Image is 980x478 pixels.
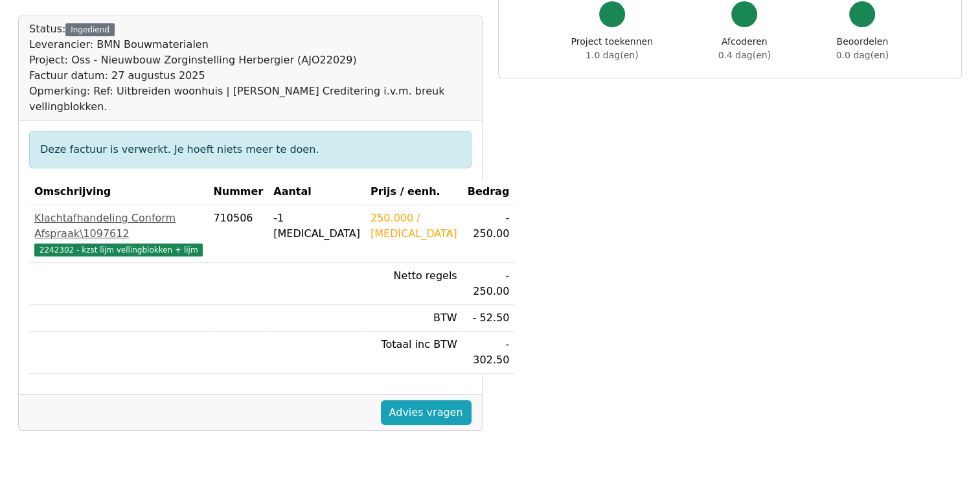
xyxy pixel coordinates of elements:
td: Netto regels [365,263,462,305]
th: Bedrag [462,179,515,205]
a: Advies vragen [381,400,472,425]
td: - 250.00 [462,205,515,263]
td: BTW [365,305,462,332]
div: Klachtafhandeling Conform Afspraak\1097612 [34,211,203,242]
th: Aantal [268,179,365,205]
th: Omschrijving [29,179,208,205]
a: Klachtafhandeling Conform Afspraak\10976122242302 - kzst lijm vellingblokken + lijm [34,211,203,257]
div: Ingediend [65,23,114,36]
th: Nummer [208,179,268,205]
div: Leverancier: BMN Bouwmaterialen [29,37,472,52]
span: 0.0 dag(en) [836,50,889,60]
span: 1.0 dag(en) [586,50,638,60]
th: Prijs / eenh. [365,179,462,205]
div: Afcoderen [718,35,771,62]
div: Beoordelen [836,35,889,62]
td: 710506 [208,205,268,263]
div: -1 [MEDICAL_DATA] [273,211,360,242]
td: - 302.50 [462,332,515,374]
td: - 250.00 [462,263,515,305]
div: Opmerking: Ref: Uitbreiden woonhuis | [PERSON_NAME] Creditering i.v.m. breuk vellingblokken. [29,84,472,115]
div: Status: [29,21,472,115]
div: Project: Oss - Nieuwbouw Zorginstelling Herbergier (AJO22029) [29,52,472,68]
div: Factuur datum: 27 augustus 2025 [29,68,472,84]
div: Project toekennen [571,35,653,62]
div: Deze factuur is verwerkt. Je hoeft niets meer te doen. [29,131,472,168]
span: 0.4 dag(en) [718,50,771,60]
td: Totaal inc BTW [365,332,462,374]
td: - 52.50 [462,305,515,332]
div: 250.000 / [MEDICAL_DATA] [370,211,457,242]
span: 2242302 - kzst lijm vellingblokken + lijm [34,244,203,256]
